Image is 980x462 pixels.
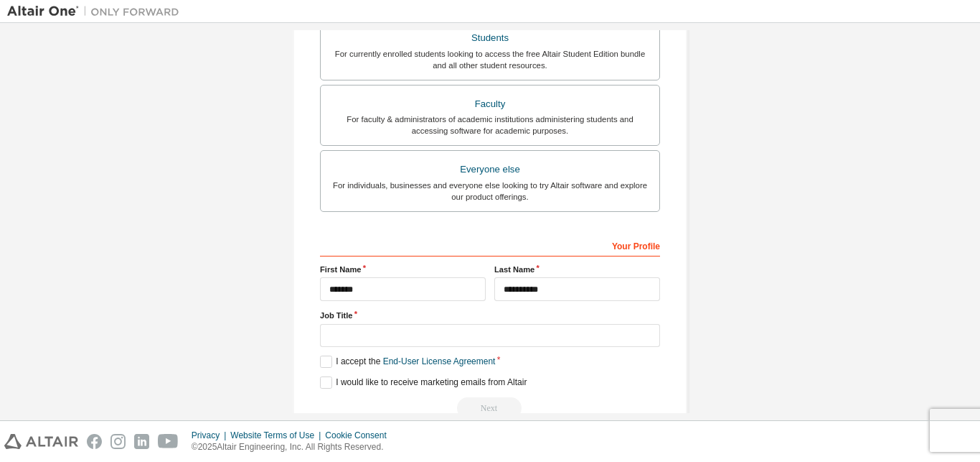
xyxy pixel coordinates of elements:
[329,114,651,137] div: For faculty & administrators of academic institutions administering students and accessing softwa...
[110,434,126,449] img: instagram.svg
[494,264,660,275] label: Last Name
[158,434,179,449] img: youtube.svg
[320,356,495,368] label: I accept the
[329,180,651,203] div: For individuals, businesses and everyone else looking to try Altair software and explore our prod...
[329,48,651,71] div: For currently enrolled students looking to access the free Altair Student Edition bundle and all ...
[192,441,395,453] p: © 2025 Altair Engineering, Inc. All Rights Reserved.
[325,430,395,441] div: Cookie Consent
[320,310,660,321] label: Job Title
[134,434,149,449] img: linkedin.svg
[329,160,651,180] div: Everyone else
[230,430,325,441] div: Website Terms of Use
[320,397,660,419] div: Read and acccept EULA to continue
[320,264,486,275] label: First Name
[7,4,187,19] img: Altair One
[320,234,660,257] div: Your Profile
[87,434,102,449] img: facebook.svg
[329,28,651,48] div: Students
[192,430,230,441] div: Privacy
[329,94,651,114] div: Faculty
[4,434,78,449] img: altair_logo.svg
[320,376,527,389] label: I would like to receive marketing emails from Altair
[383,356,496,366] a: End-User License Agreement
